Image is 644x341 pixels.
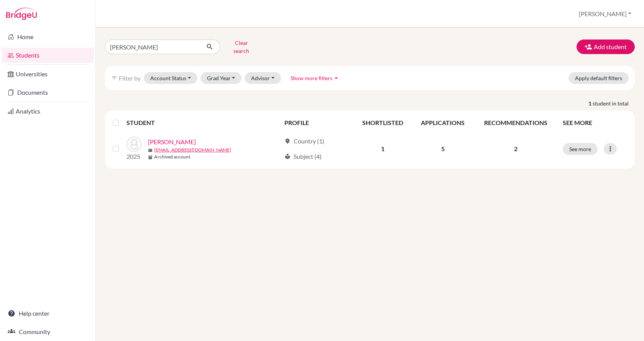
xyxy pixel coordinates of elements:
[474,114,558,132] th: RECOMMENDATIONS
[280,114,353,132] th: PROFILE
[588,99,593,107] strong: 1
[284,152,322,161] div: Subject (4)
[2,306,94,321] a: Help center
[412,114,474,132] th: APPLICATIONS
[577,40,635,54] button: Add student
[593,99,635,107] span: student in total
[2,324,94,339] a: Community
[291,75,332,81] span: Show more filters
[105,40,200,54] input: Find student by name...
[154,147,231,153] a: [EMAIL_ADDRESS][DOMAIN_NAME]
[2,29,94,44] a: Home
[148,148,153,153] span: mail
[284,153,291,160] span: local_library
[6,8,37,20] img: Bridge-U
[2,104,94,119] a: Analytics
[284,72,347,84] button: Show more filtersarrow_drop_up
[127,137,142,152] img: Contreras, Nicole
[245,72,281,84] button: Advisor
[353,114,412,132] th: SHORTLISTED
[154,153,191,160] b: Archived account
[200,72,242,84] button: Grad Year
[127,114,280,132] th: STUDENT
[332,74,340,82] i: arrow_drop_up
[558,114,632,132] th: SEE MORE
[2,85,94,100] a: Documents
[284,138,291,144] span: location_on
[284,137,324,146] div: Country (1)
[148,155,153,160] span: inventory_2
[478,144,554,153] p: 2
[2,48,94,63] a: Students
[412,132,474,166] td: 5
[568,72,629,84] button: Apply default filters
[563,143,598,155] button: See more
[353,132,412,166] td: 1
[127,152,142,161] p: 2025
[220,37,263,57] button: Clear search
[111,75,117,81] i: filter_list
[148,137,196,147] a: [PERSON_NAME]
[575,7,635,21] button: [PERSON_NAME]
[2,66,94,82] a: Universities
[144,72,197,84] button: Account Status
[119,74,141,82] span: Filter by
